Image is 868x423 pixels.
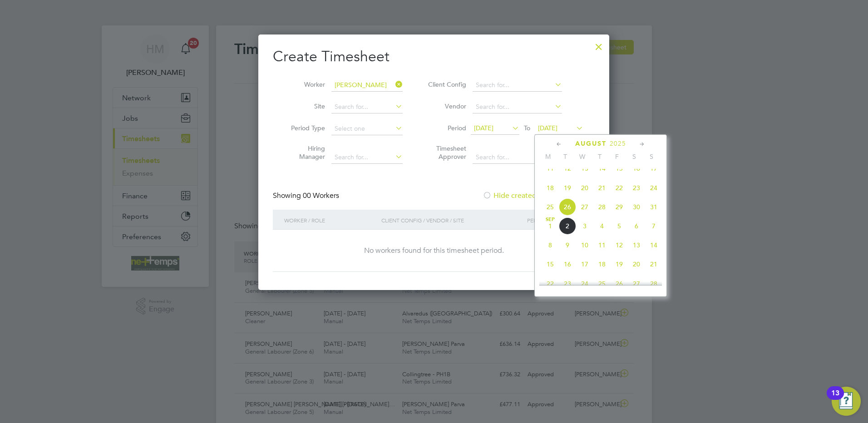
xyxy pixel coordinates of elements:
span: 1 [542,217,559,235]
span: [DATE] [474,124,493,132]
label: Period Type [284,124,325,132]
input: Search for... [331,151,403,164]
div: Period [525,210,586,231]
span: 17 [576,256,593,273]
span: S [643,152,660,161]
span: 15 [611,160,628,177]
span: To [521,122,533,134]
h2: Create Timesheet [273,47,595,66]
input: Search for... [473,151,562,164]
label: Vendor [425,102,466,110]
span: 23 [628,179,645,197]
label: Site [284,102,325,110]
span: W [574,152,591,161]
span: F [608,152,626,161]
label: Period [425,124,466,132]
span: 14 [593,160,611,177]
span: 30 [628,198,645,216]
span: 10 [576,236,593,254]
span: 18 [593,256,611,273]
span: M [539,152,557,161]
span: 11 [593,236,611,254]
div: Worker / Role [282,210,379,231]
span: 8 [542,236,559,254]
span: 4 [593,217,611,235]
label: Hiring Manager [284,144,325,161]
span: 18 [542,179,559,197]
span: 2025 [610,140,626,148]
span: 7 [645,217,662,235]
span: 9 [559,236,576,254]
span: 12 [559,160,576,177]
span: August [575,140,607,148]
span: 27 [628,275,645,292]
span: 19 [559,179,576,197]
input: Select one [331,123,403,135]
span: 22 [611,179,628,197]
span: 14 [645,236,662,254]
span: 21 [593,179,611,197]
span: 20 [576,179,593,197]
span: 6 [628,217,645,235]
div: No workers found for this timesheet period. [282,246,586,256]
label: Worker [284,80,325,89]
span: T [557,152,574,161]
span: 2 [559,217,576,235]
span: [DATE] [538,124,557,132]
span: 12 [611,236,628,254]
span: 19 [611,256,628,273]
span: 26 [611,275,628,292]
span: S [626,152,643,161]
span: 13 [576,160,593,177]
span: 31 [645,198,662,216]
span: 17 [645,160,662,177]
span: 13 [628,236,645,254]
span: 16 [628,160,645,177]
label: Hide created timesheets [483,191,575,200]
span: 25 [542,198,559,216]
span: T [591,152,608,161]
span: 27 [576,198,593,216]
input: Search for... [331,79,403,92]
span: 00 Workers [303,191,339,200]
span: 11 [542,160,559,177]
span: 24 [645,179,662,197]
div: 13 [831,393,839,405]
input: Search for... [473,101,562,113]
input: Search for... [473,79,562,92]
div: Client Config / Vendor / Site [379,210,525,231]
input: Search for... [331,101,403,113]
span: 3 [576,217,593,235]
span: 26 [559,198,576,216]
div: Showing [273,191,341,201]
span: 22 [542,275,559,292]
span: 29 [611,198,628,216]
span: 25 [593,275,611,292]
span: 28 [645,275,662,292]
label: Timesheet Approver [425,144,466,161]
span: 21 [645,256,662,273]
span: Sep [542,217,559,222]
button: Open Resource Center, 13 new notifications [832,387,861,416]
span: 5 [611,217,628,235]
span: 28 [593,198,611,216]
span: 24 [576,275,593,292]
span: 20 [628,256,645,273]
span: 15 [542,256,559,273]
span: 16 [559,256,576,273]
label: Client Config [425,80,466,89]
span: 23 [559,275,576,292]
